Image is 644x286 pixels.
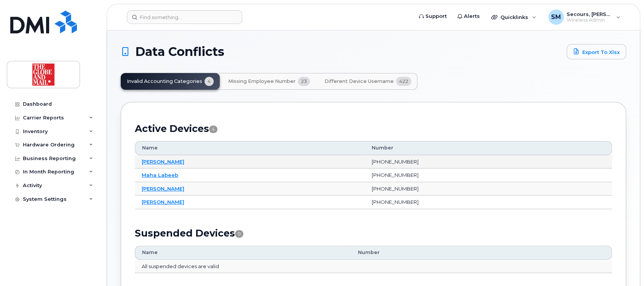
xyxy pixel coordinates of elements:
[135,260,612,273] td: All suspended devices are valid
[228,78,296,84] span: Missing Employee Number
[142,199,184,205] a: [PERSON_NAME]
[365,195,612,209] td: [PHONE_NUMBER]
[135,141,365,155] th: Name
[135,246,351,259] th: Name
[142,186,184,192] a: [PERSON_NAME]
[365,168,612,182] td: [PHONE_NUMBER]
[351,246,612,259] th: Number
[135,227,612,239] h2: Suspended Devices
[396,77,411,86] span: 422
[142,172,178,178] a: Maha Labeeb
[209,126,217,133] span: 4
[365,182,612,196] td: [PHONE_NUMBER]
[135,46,224,57] span: Data Conflicts
[135,123,612,134] h2: Active Devices
[365,155,612,169] td: [PHONE_NUMBER]
[298,77,310,86] span: 23
[324,78,394,84] span: Different Device Username
[142,159,184,165] a: [PERSON_NAME]
[235,230,243,238] span: 0
[365,141,612,155] th: Number
[567,44,626,59] a: Export to Xlsx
